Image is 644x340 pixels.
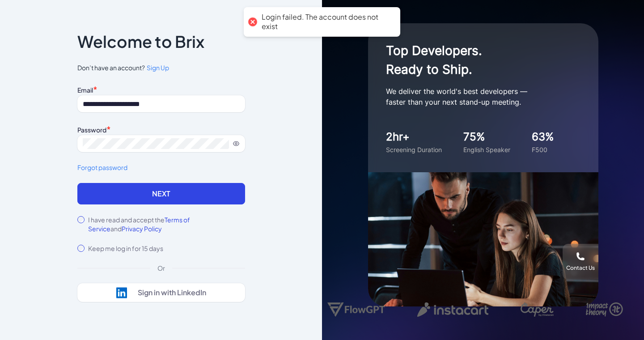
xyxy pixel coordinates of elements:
div: Login failed. The account does not exist [262,13,391,31]
p: We deliver the world's best developers — faster than your next stand-up meeting. [386,86,565,107]
span: Don’t have an account? [77,63,245,72]
h1: Top Developers. Ready to Ship. [386,41,565,79]
a: Forgot password [77,163,245,172]
label: Password [77,126,106,134]
p: Welcome to Brix [77,34,204,49]
label: I have read and accept the and [88,215,245,233]
button: Contact Us [563,244,598,280]
div: F500 [532,145,554,154]
div: Screening Duration [386,145,442,154]
a: Sign Up [145,63,169,72]
label: Email [77,86,93,94]
div: English Speaker [463,145,510,154]
div: 75% [463,129,510,145]
div: Contact Us [566,264,595,272]
button: Sign in with LinkedIn [77,283,245,302]
span: Sign Up [147,64,169,72]
div: 63% [532,129,554,145]
span: Privacy Policy [122,225,162,233]
div: Sign in with LinkedIn [138,288,206,297]
button: Next [77,183,245,204]
label: Keep me log in for 15 days [88,244,163,253]
div: 2hr+ [386,129,442,145]
div: Or [150,263,172,272]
